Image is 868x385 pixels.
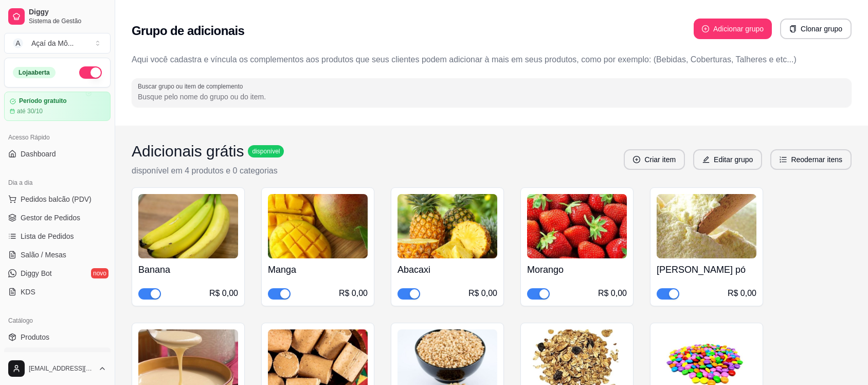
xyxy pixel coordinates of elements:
a: Salão / Mesas [4,247,111,263]
p: disponível em 4 produtos e 0 categorias [132,165,284,177]
p: Aqui você cadastra e víncula os complementos aos produtos que seus clientes podem adicionar à mai... [132,54,852,66]
img: product-image [527,194,627,258]
a: Gestor de Pedidos [4,209,111,226]
span: Lista de Pedidos [21,231,74,241]
img: product-image [138,194,238,258]
div: Açaí da Mô ... [31,38,74,48]
span: KDS [21,287,35,297]
span: plus-circle [702,25,709,32]
div: R$ 0,00 [598,287,627,300]
div: Loja aberta [13,67,56,78]
img: product-image [657,194,756,258]
article: até 30/10 [17,107,43,115]
span: Gestor de Pedidos [21,213,80,223]
div: R$ 0,00 [728,287,756,300]
button: copyClonar grupo [780,19,852,39]
span: plus-circle [633,156,640,163]
h4: Abacaxi [397,262,497,277]
span: Diggy [29,8,106,17]
div: R$ 0,00 [468,287,497,300]
div: Acesso Rápido [4,129,111,146]
a: KDS [4,284,111,300]
h4: Manga [268,262,368,277]
h4: Banana [138,262,238,277]
a: DiggySistema de Gestão [4,4,111,29]
span: Diggy Bot [21,268,52,278]
img: product-image [397,194,497,258]
h4: [PERSON_NAME] pó [657,262,756,277]
img: product-image [268,194,368,258]
div: R$ 0,00 [209,287,238,300]
span: copy [789,25,797,32]
a: Produtos [4,329,111,345]
input: Buscar grupo ou item de complemento [138,92,845,102]
span: [EMAIL_ADDRESS][DOMAIN_NAME] [29,364,94,373]
button: plus-circleCriar item [624,149,685,170]
article: Período gratuito [19,97,67,105]
span: Sistema de Gestão [29,17,106,25]
span: ordered-list [780,156,787,163]
span: A [13,38,23,48]
button: plus-circleAdicionar grupo [694,19,772,39]
a: Complementos [4,347,111,364]
button: Select a team [4,33,111,54]
div: Dia a dia [4,174,111,191]
span: Pedidos balcão (PDV) [21,194,92,204]
h4: Morango [527,262,627,277]
span: Dashboard [21,149,56,159]
button: Pedidos balcão (PDV) [4,191,111,207]
button: editEditar grupo [693,149,762,170]
span: edit [702,156,710,163]
div: Catálogo [4,312,111,329]
a: Diggy Botnovo [4,265,111,282]
a: Lista de Pedidos [4,228,111,244]
button: [EMAIL_ADDRESS][DOMAIN_NAME] [4,356,111,381]
button: ordered-listReodernar itens [770,149,852,170]
span: disponível [250,147,282,155]
span: Complementos [21,351,69,361]
button: Alterar Status [79,66,102,79]
a: Período gratuitoaté 30/10 [4,92,111,121]
h3: Adicionais grátis [132,142,244,161]
span: Salão / Mesas [21,250,66,260]
span: Produtos [21,332,49,342]
a: Dashboard [4,146,111,162]
div: R$ 0,00 [339,287,368,300]
label: Buscar grupo ou item de complemento [138,82,246,91]
h2: Grupo de adicionais [132,23,244,39]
